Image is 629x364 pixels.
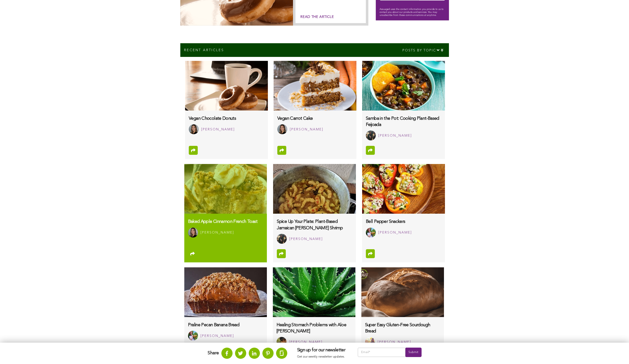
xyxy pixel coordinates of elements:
a: Vegan Chocolate Donuts Jasmine Oregel [PERSON_NAME] [185,111,268,138]
h3: Sign up for our newsletter [297,348,348,353]
div: [PERSON_NAME] [290,126,323,133]
a: Praline Pecan Banana Bread Rachel Thomas [PERSON_NAME] [184,317,267,344]
img: samba-in-the-pot-cooking-plant-based-feijoada [362,61,445,111]
img: glassdoor.svg [280,351,284,356]
img: Jasmine Oregel [188,228,198,238]
div: [PERSON_NAME] [201,126,235,133]
a: Read the article [300,14,334,20]
a: Baked Apple Cinnamon French Toast Jasmine Oregel [PERSON_NAME] [184,214,267,241]
img: Allison Bifone [365,337,375,347]
h3: Bell Pepper Snackers [366,219,441,225]
input: Submit [405,348,421,357]
img: Vegan-Chocolate-Donuts [185,61,268,111]
img: Alexis Fedrick [366,130,376,140]
h3: Super Easy Gluten-Free Sourdough Bread [365,322,440,334]
img: Rachel Thomas [188,331,198,341]
p: Assuaged uses the contact information you provide to us to contact you about our products and ser... [380,8,445,17]
div: [PERSON_NAME] [200,230,234,236]
h3: Vegan Chocolate Donuts [189,116,264,122]
div: [PERSON_NAME] [378,339,411,345]
a: Spice Up Your Plate: Plant-Based Jamaican [PERSON_NAME] Shrimp Alexis Fedrick [PERSON_NAME] [273,214,356,247]
img: bread-sourdough-healthy [361,267,444,317]
h3: Baked Apple Cinnamon French Toast [188,219,263,225]
iframe: Chat Widget [604,340,629,364]
a: Healing Stomach Problems with Aloe [PERSON_NAME] Jose Diaz [PERSON_NAME] [273,317,355,351]
div: [PERSON_NAME] [289,236,323,242]
div: Posts by topic [398,43,449,57]
div: [PERSON_NAME] [378,230,412,236]
p: Recent Articles [184,48,224,52]
div: [PERSON_NAME] [200,333,234,339]
img: aloe-vera-benefits [273,267,355,317]
img: Jasmine Oregel [277,124,287,134]
input: Email* [358,348,406,357]
img: Alexis Fedrick [277,234,287,244]
img: Rachel Thomas [366,228,376,238]
img: vegan-carrot-cake [274,61,356,111]
h3: Spice Up Your Plate: Plant-Based Jamaican [PERSON_NAME] Shrimp [277,219,352,231]
img: Jose Diaz [277,337,287,347]
img: baked-apple-cinnamon-French-toast [184,164,267,214]
div: [PERSON_NAME] [378,133,412,139]
a: Super Easy Gluten-Free Sourdough Bread Allison Bifone [PERSON_NAME] [361,317,444,351]
p: Get our weekly newsletter updates. [297,354,348,360]
img: Jasmine Oregel [189,124,199,134]
a: Vegan Carrot Cake Jasmine Oregel [PERSON_NAME] [274,111,356,138]
h3: Vegan Carrot Cake [277,116,352,122]
h3: Praline Pecan Banana Bread [188,322,263,328]
a: Bell Pepper Snackers Rachel Thomas [PERSON_NAME] [362,214,445,241]
strong: Share [208,351,219,355]
h3: Healing Stomach Problems with Aloe [PERSON_NAME] [277,322,352,334]
a: Samba in the Pot: Cooking Plant-Based Feijoada Alexis Fedrick [PERSON_NAME] [362,111,445,144]
div: [PERSON_NAME] [289,339,323,345]
h3: Samba in the Pot: Cooking Plant-Based Feijoada [366,116,441,128]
